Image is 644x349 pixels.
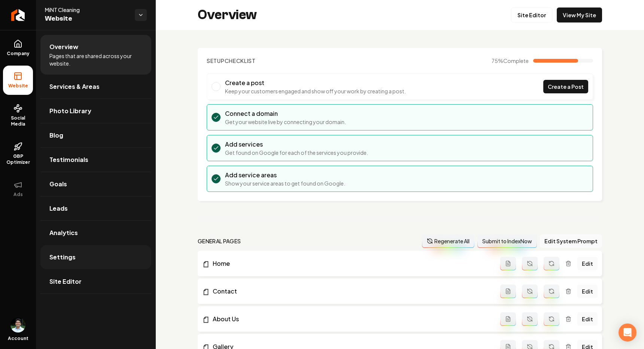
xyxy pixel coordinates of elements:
[577,312,598,326] a: Edit
[577,285,598,298] a: Edit
[3,33,33,63] a: Company
[503,57,529,64] span: Complete
[49,106,91,115] span: Photo Library
[619,324,637,342] div: Open Intercom Messenger
[543,80,588,93] a: Create a Post
[3,98,33,133] a: Social Media
[40,270,151,294] a: Site Editor
[49,204,68,213] span: Leads
[10,192,26,198] span: Ads
[548,83,584,91] span: Create a Post
[198,237,241,245] h2: general pages
[45,13,129,24] span: Website
[202,287,500,296] a: Contact
[492,57,529,64] span: 75 %
[11,9,25,21] img: Rebolt Logo
[3,153,33,165] span: GBP Optimizer
[49,253,76,262] span: Settings
[40,245,151,269] a: Settings
[40,123,151,147] a: Blog
[577,257,598,270] a: Edit
[225,118,346,126] p: Get your website live by connecting your domain.
[3,136,33,171] a: GBP Optimizer
[40,148,151,172] a: Testimonials
[225,180,345,187] p: Show your service areas to get found on Google.
[5,83,31,89] span: Website
[40,196,151,220] a: Leads
[40,75,151,99] a: Services & Areas
[207,57,256,64] h2: Checklist
[8,336,28,342] span: Account
[49,131,63,140] span: Blog
[40,99,151,123] a: Photo Library
[4,51,33,57] span: Company
[3,174,33,204] button: Ads
[49,277,82,286] span: Site Editor
[207,57,225,64] span: Setup
[540,234,602,248] button: Edit System Prompt
[10,318,25,333] img: Arwin Rahmatpanah
[557,7,602,22] a: View My Site
[49,228,78,237] span: Analytics
[10,318,25,333] button: Open user button
[49,155,88,164] span: Testimonials
[225,78,406,87] h3: Create a post
[225,140,368,149] h3: Add services
[40,221,151,245] a: Analytics
[202,315,500,324] a: About Us
[500,285,516,298] button: Add admin page prompt
[49,52,142,67] span: Pages that are shared across your website.
[49,42,78,51] span: Overview
[500,257,516,270] button: Add admin page prompt
[3,115,33,127] span: Social Media
[225,149,368,156] p: Get found on Google for each of the services you provide.
[49,82,100,91] span: Services & Areas
[45,6,129,13] span: MiNT Cleaning
[225,87,406,95] p: Keep your customers engaged and show off your work by creating a post.
[198,7,257,22] h2: Overview
[49,180,67,189] span: Goals
[225,171,345,180] h3: Add service areas
[422,234,474,248] button: Regenerate All
[511,7,552,22] a: Site Editor
[500,312,516,326] button: Add admin page prompt
[225,109,346,118] h3: Connect a domain
[202,259,500,268] a: Home
[40,172,151,196] a: Goals
[477,234,537,248] button: Submit to IndexNow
